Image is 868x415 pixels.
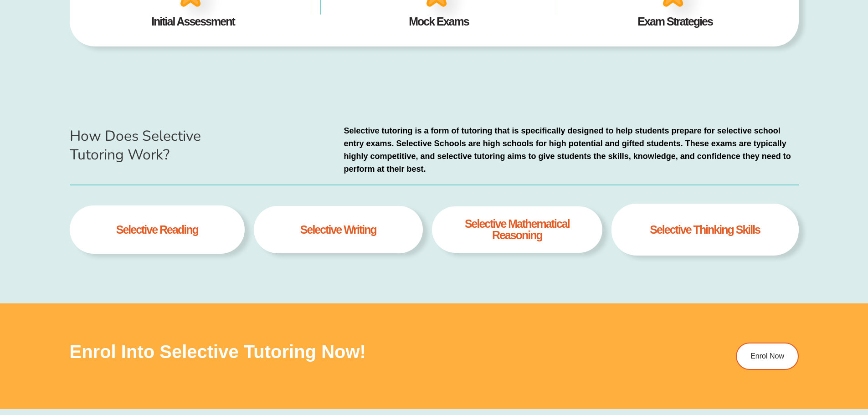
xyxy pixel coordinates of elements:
[70,126,201,165] span: How Does Selective Tutoring Work?
[334,16,543,27] h4: Mock Exams
[344,124,799,175] p: Selective tutoring is a form of tutoring that is specifically designed to help students prepare f...
[116,224,198,236] h4: selective Reading
[300,224,376,236] h4: selective writing
[444,218,591,241] h4: selective Mathematical Reasoning
[70,343,646,361] h3: Enrol into Selective Tutoring Now!
[89,16,298,27] h4: Initial Assessment
[716,312,868,415] iframe: Chat Widget
[650,224,760,236] h4: Selective thinking skills
[571,16,780,27] h4: Exam Strategies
